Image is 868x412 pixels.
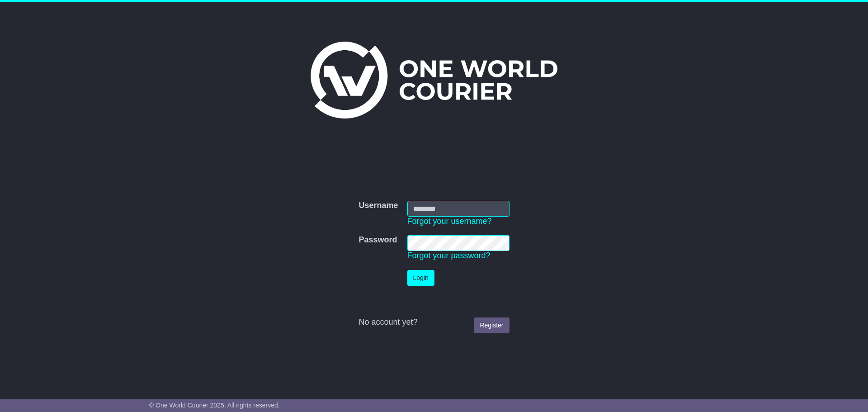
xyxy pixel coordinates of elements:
button: Login [407,270,434,286]
div: No account yet? [359,317,509,327]
label: Password [359,235,397,245]
a: Forgot your password? [407,251,491,260]
a: Register [474,317,509,333]
span: © One World Courier 2025. All rights reserved. [149,402,280,409]
label: Username [359,201,398,211]
a: Forgot your username? [407,217,492,226]
img: One World [311,42,557,118]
